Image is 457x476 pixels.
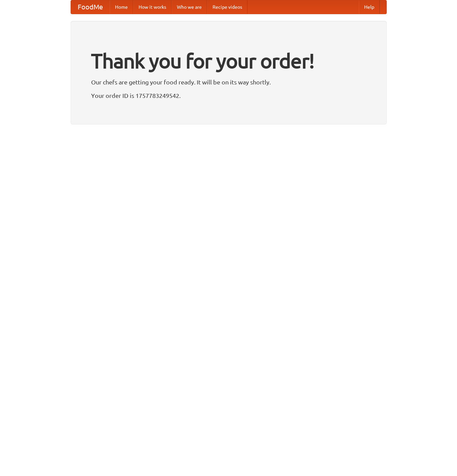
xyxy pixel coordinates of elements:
p: Our chefs are getting your food ready. It will be on its way shortly. [91,77,366,87]
h1: Thank you for your order! [91,45,366,77]
a: Home [110,0,133,14]
a: Who we are [172,0,207,14]
a: FoodMe [71,0,110,14]
p: Your order ID is 1757783249542. [91,90,366,101]
a: How it works [133,0,172,14]
a: Help [359,0,380,14]
a: Recipe videos [207,0,247,14]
